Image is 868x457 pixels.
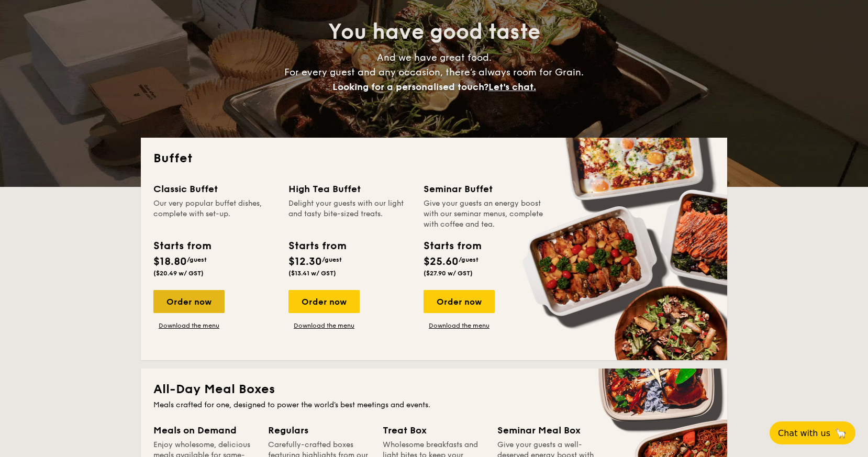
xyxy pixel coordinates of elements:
div: Treat Box [383,423,485,438]
div: High Tea Buffet [288,182,411,196]
div: Delight your guests with our light and tasty bite-sized treats. [288,198,411,230]
div: Regulars [268,423,370,438]
div: Seminar Buffet [424,182,546,196]
span: $18.80 [153,255,187,268]
span: $12.30 [288,255,322,268]
div: Starts from [153,238,210,254]
div: Starts from [288,238,346,254]
div: Order now [288,290,360,313]
div: Starts from [424,238,481,254]
div: Classic Buffet [153,182,276,196]
h2: All-Day Meal Boxes [153,381,715,398]
div: Our very popular buffet dishes, complete with set-up. [153,198,276,230]
a: Download the menu [153,321,225,330]
span: /guest [322,256,342,263]
span: /guest [187,256,207,263]
span: And we have great food. For every guest and any occasion, there’s always room for Grain. [284,52,584,93]
a: Download the menu [424,321,495,330]
div: Give your guests an energy boost with our seminar menus, complete with coffee and tea. [424,198,546,230]
span: ($27.90 w/ GST) [424,270,473,277]
span: Chat with us [778,428,830,438]
div: Order now [424,290,495,313]
div: Meals crafted for one, designed to power the world's best meetings and events. [153,400,715,410]
span: You have good taste [328,19,540,44]
div: Meals on Demand [153,423,255,438]
button: Chat with us🦙 [770,421,855,444]
h2: Buffet [153,150,715,167]
span: Let's chat. [488,81,536,93]
span: $25.60 [424,255,459,268]
a: Download the menu [288,321,360,330]
span: ($13.41 w/ GST) [288,270,336,277]
span: 🦙 [834,427,847,439]
span: /guest [459,256,478,263]
div: Order now [153,290,225,313]
div: Seminar Meal Box [497,423,599,438]
span: Looking for a personalised touch? [332,81,488,93]
span: ($20.49 w/ GST) [153,270,204,277]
